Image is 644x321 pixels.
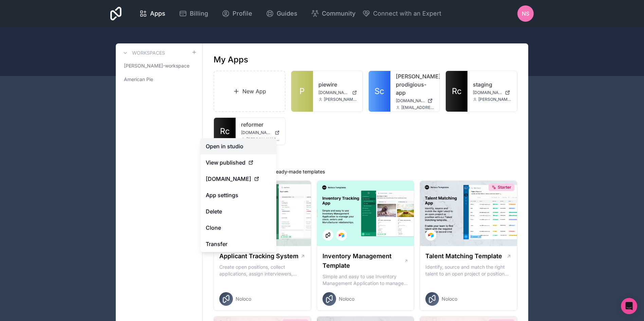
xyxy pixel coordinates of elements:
[498,185,511,190] span: Starter
[219,264,306,277] p: Create open positions, collect applications, assign interviewers, centralise candidate feedback a...
[214,71,286,112] a: New App
[173,6,214,21] a: Billing
[473,90,512,95] a: [DOMAIN_NAME]
[206,158,245,167] span: View published
[124,62,189,69] span: [PERSON_NAME]-workspace
[190,9,208,18] span: Billing
[241,130,280,135] a: [DOMAIN_NAME]
[260,6,303,21] a: Guides
[150,9,165,18] span: Apps
[324,97,357,102] span: [PERSON_NAME][EMAIL_ADDRESS][DOMAIN_NAME]
[318,90,349,95] span: [DOMAIN_NAME]
[219,251,298,261] h1: Applicant Tracking System
[236,296,251,302] span: Noloco
[121,73,197,86] a: American Pie
[401,105,435,110] span: [EMAIL_ADDRESS][DOMAIN_NAME]
[442,296,457,302] span: Noloco
[214,156,517,167] h1: Templates
[339,296,354,302] span: Noloco
[200,203,276,220] button: Delete
[473,80,512,89] a: staging
[323,251,404,270] h1: Inventory Management Template
[446,71,467,112] a: Rc
[216,6,258,21] a: Profile
[299,86,305,97] span: P
[134,6,171,21] a: Apps
[473,90,502,95] span: [DOMAIN_NAME]
[396,98,425,103] span: [DOMAIN_NAME]
[425,251,502,261] h1: Talent Matching Template
[214,168,517,175] p: Get started with one of our ready-made templates
[121,60,197,72] a: [PERSON_NAME]-workspace
[241,130,272,135] span: [DOMAIN_NAME]
[522,10,529,18] span: NS
[246,137,280,142] span: [PERSON_NAME][EMAIL_ADDRESS][DOMAIN_NAME]
[200,187,276,203] a: App settings
[233,9,252,18] span: Profile
[452,86,462,97] span: Rc
[220,126,230,137] span: Rc
[121,49,165,57] a: Workspaces
[318,90,357,95] a: [DOMAIN_NAME]
[621,298,637,314] div: Open Intercom Messenger
[241,120,280,129] a: reformer
[373,9,441,18] span: Connect with an Expert
[322,9,355,18] span: Community
[374,86,384,97] span: Sc
[277,9,297,18] span: Guides
[200,171,276,187] a: [DOMAIN_NAME]
[124,76,153,83] span: American Pie
[396,72,435,97] a: [PERSON_NAME]-prodigious-app
[318,80,357,89] a: piewire
[214,118,236,145] a: Rc
[200,138,276,154] a: Open in studio
[362,9,441,18] button: Connect with an Expert
[369,71,390,112] a: Sc
[339,232,344,238] img: Airtable Logo
[306,6,361,21] a: Community
[291,71,313,112] a: P
[428,232,434,238] img: Airtable Logo
[323,273,409,287] p: Simple and easy to use Inventory Management Application to manage your stock, orders and Manufact...
[425,264,512,277] p: Identify, source and match the right talent to an open project or position with our Talent Matchi...
[200,220,276,236] a: Clone
[200,236,276,252] a: Transfer
[214,54,248,65] h1: My Apps
[206,175,251,183] span: [DOMAIN_NAME]
[396,98,435,103] a: [DOMAIN_NAME]
[478,97,512,102] span: [PERSON_NAME][EMAIL_ADDRESS][DOMAIN_NAME]
[200,154,276,171] a: View published
[132,50,165,56] h3: Workspaces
